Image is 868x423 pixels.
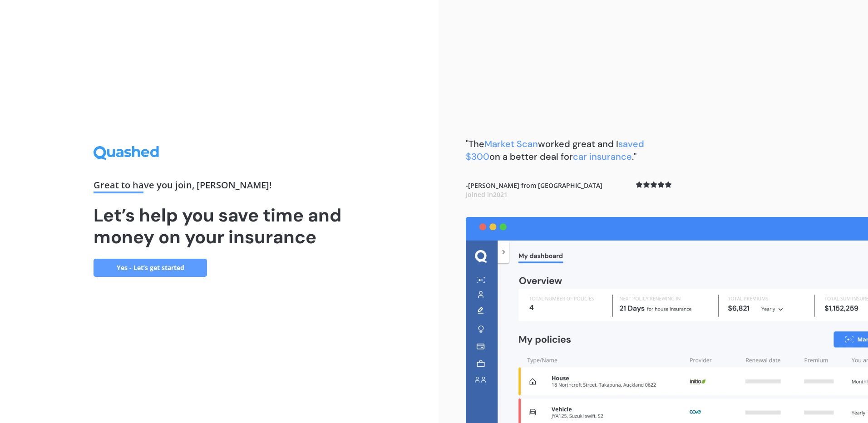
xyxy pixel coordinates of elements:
span: Joined in 2021 [466,190,508,199]
img: dashboard.webp [466,217,868,423]
b: "The worked great and I on a better deal for ." [466,138,644,162]
b: - [PERSON_NAME] from [GEOGRAPHIC_DATA] [466,181,602,199]
span: Market Scan [484,138,538,150]
h1: Let’s help you save time and money on your insurance [94,204,345,248]
span: car insurance [573,151,632,162]
div: Great to have you join , [PERSON_NAME] ! [94,181,345,193]
span: saved $300 [466,138,644,162]
a: Yes - Let’s get started [94,259,207,277]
